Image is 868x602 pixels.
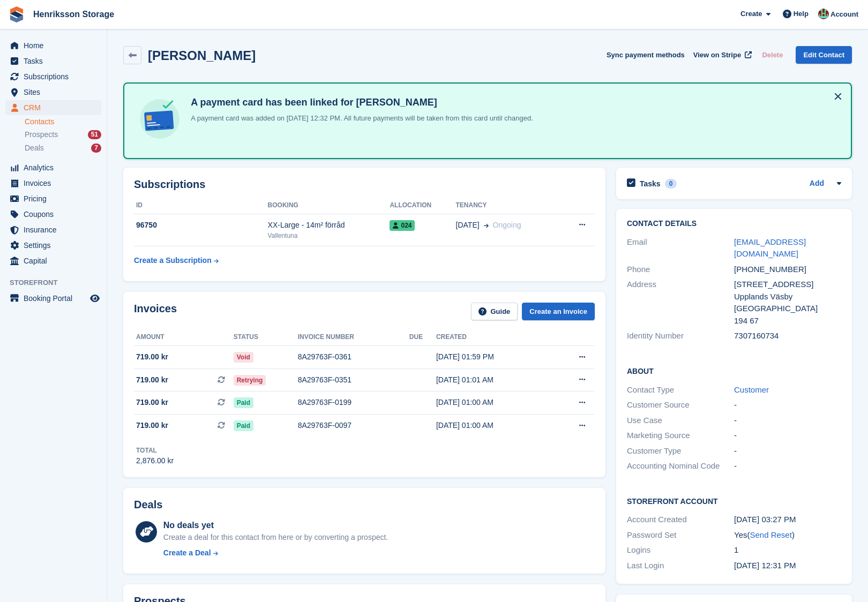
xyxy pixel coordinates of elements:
div: Create a Deal [163,547,211,559]
th: Booking [268,197,390,214]
div: - [734,415,841,427]
span: Deals [25,143,44,153]
div: Customer Type [627,445,734,457]
span: Coupons [24,207,88,222]
div: Vallentuna [268,231,390,240]
a: menu [5,253,101,268]
div: No deals yet [163,519,388,532]
a: Send Reset [750,530,791,539]
span: [DATE] [456,220,480,231]
h2: [PERSON_NAME] [148,48,256,63]
div: Phone [627,264,734,276]
div: 8A29763F-0097 [298,420,409,431]
div: 8A29763F-0351 [298,374,409,386]
div: - [734,430,841,442]
h2: Contact Details [627,220,841,228]
div: 194 67 [734,315,841,327]
span: Paid [234,397,253,408]
span: 024 [390,220,415,231]
div: Total [136,446,174,455]
div: Create a Subscription [134,255,212,266]
div: [DATE] 01:00 AM [436,420,550,431]
h2: Tasks [640,179,661,189]
a: Add [810,178,824,190]
div: Customer Source [627,399,734,411]
span: Subscriptions [24,69,88,84]
span: Storefront [10,277,107,288]
a: menu [5,238,101,253]
div: - [734,460,841,472]
div: Last Login [627,560,734,572]
div: [GEOGRAPHIC_DATA] [734,303,841,315]
div: 7 [91,144,101,153]
div: 51 [88,130,101,139]
a: menu [5,54,101,69]
th: Due [409,329,436,346]
span: Retrying [234,375,266,386]
span: View on Stripe [693,50,741,61]
th: ID [134,197,268,214]
div: Logins [627,544,734,556]
a: Create an Invoice [522,303,595,320]
a: menu [5,176,101,191]
h2: Deals [134,499,162,511]
div: Create a deal for this contact from here or by converting a prospect. [163,532,388,543]
a: Customer [734,385,769,394]
span: Tasks [24,54,88,69]
span: Ongoing [493,221,521,229]
span: Prospects [25,130,58,140]
div: Password Set [627,529,734,541]
div: - [734,445,841,457]
div: Use Case [627,415,734,427]
div: 1 [734,544,841,556]
span: Sites [24,85,88,100]
img: Isak Martinelle [818,9,829,19]
a: Create a Deal [163,547,388,559]
div: [STREET_ADDRESS] [734,279,841,291]
div: [DATE] 01:01 AM [436,374,550,386]
span: Home [24,38,88,53]
a: menu [5,222,101,237]
th: Allocation [390,197,455,214]
span: ( ) [747,530,794,539]
span: Booking Portal [24,291,88,306]
span: Pricing [24,191,88,206]
span: 719.00 kr [136,374,168,386]
a: menu [5,191,101,206]
span: Help [794,9,809,19]
time: 2025-07-22 10:31:55 UTC [734,561,796,570]
span: Paid [234,420,253,431]
a: menu [5,160,101,175]
img: card-linked-ebf98d0992dc2aeb22e95c0e3c79077019eb2392cfd83c6a337811c24bc77127.svg [137,96,182,141]
h2: Invoices [134,303,177,320]
span: 719.00 kr [136,420,168,431]
button: Delete [758,46,787,64]
a: menu [5,100,101,115]
span: CRM [24,100,88,115]
div: Accounting Nominal Code [627,460,734,472]
div: 0 [665,179,677,189]
a: Henriksson Storage [29,5,118,23]
span: Void [234,352,253,363]
a: Prospects 51 [25,129,101,140]
div: 2,876.00 kr [136,455,174,466]
div: Marketing Source [627,430,734,442]
th: Amount [134,329,234,346]
span: Invoices [24,176,88,191]
div: 8A29763F-0199 [298,397,409,408]
div: 96750 [134,220,268,231]
span: Settings [24,238,88,253]
div: XX-Large - 14m² förråd [268,220,390,231]
div: Upplands Väsby [734,291,841,303]
span: 719.00 kr [136,351,168,363]
a: menu [5,291,101,306]
div: - [734,399,841,411]
span: Capital [24,253,88,268]
h2: Subscriptions [134,178,595,191]
img: stora-icon-8386f47178a22dfd0bd8f6a31ec36ba5ce8667c1dd55bd0f319d3a0aa187defe.svg [9,6,25,22]
a: Deals 7 [25,142,101,154]
div: [PHONE_NUMBER] [734,264,841,276]
th: Invoice number [298,329,409,346]
h2: Storefront Account [627,495,841,506]
th: Status [234,329,298,346]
